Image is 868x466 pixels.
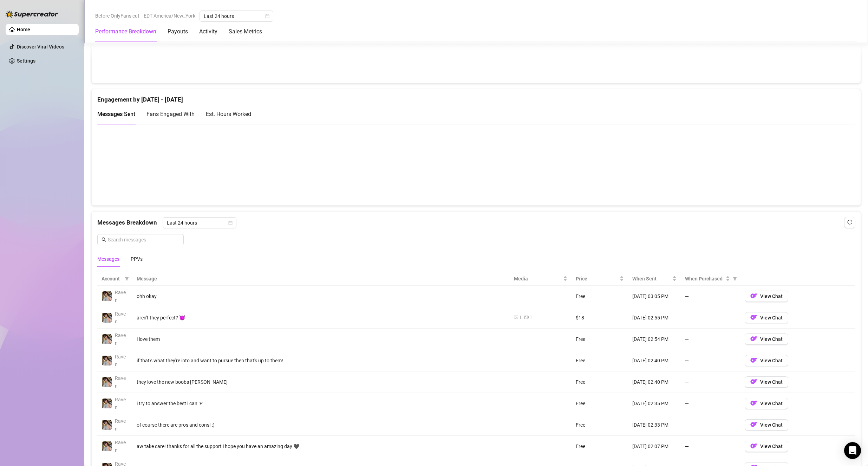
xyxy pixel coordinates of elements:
[102,356,112,365] img: Raven
[760,315,783,321] span: View Chat
[572,307,628,329] td: $18
[17,58,35,64] a: Settings
[137,421,505,429] div: of course there are pros and cons! :)
[572,350,628,371] td: Free
[137,400,505,407] div: i try to answer the best i can :P
[137,314,505,322] div: aren't they perfect? 😈
[168,27,188,36] div: Payouts
[132,272,510,286] th: Message
[632,275,671,283] span: When Sent
[750,442,757,449] img: OF
[514,275,562,283] span: Media
[745,338,788,343] a: OFView Chat
[137,292,505,300] div: ohh okay
[137,357,505,364] div: if that's what they're into and want to pursue then that's up to them!
[115,354,126,367] span: Raven
[681,272,740,286] th: When Purchased
[745,291,788,302] button: OFView Chat
[265,14,269,18] span: calendar
[102,275,122,283] span: Account
[750,335,757,342] img: OF
[745,402,788,408] a: OFView Chat
[228,221,233,225] span: calendar
[572,329,628,350] td: Free
[572,414,628,436] td: Free
[681,307,740,329] td: —
[750,400,757,407] img: OF
[204,11,269,21] span: Last 24 hours
[760,444,783,449] span: View Chat
[97,217,855,228] div: Messages Breakdown
[745,419,788,431] button: OFView Chat
[572,436,628,457] td: Free
[102,237,106,242] span: search
[137,378,505,386] div: they love the new boobs [PERSON_NAME]
[685,275,724,283] span: When Purchased
[125,277,129,281] span: filter
[745,381,788,386] a: OFView Chat
[628,329,681,350] td: [DATE] 02:54 PM
[530,314,532,321] div: 1
[750,421,757,428] img: OF
[115,375,126,389] span: Raven
[115,290,126,303] span: Raven
[115,397,126,410] span: Raven
[115,440,126,453] span: Raven
[628,350,681,371] td: [DATE] 02:40 PM
[6,11,58,18] img: logo-BBDzfeDw.svg
[137,335,505,343] div: i love them
[760,422,783,428] span: View Chat
[760,293,783,299] span: View Chat
[681,329,740,350] td: —
[628,393,681,414] td: [DATE] 02:35 PM
[681,436,740,457] td: —
[745,423,788,429] a: OFView Chat
[572,371,628,393] td: Free
[514,315,518,319] span: picture
[681,371,740,393] td: —
[745,295,788,300] a: OFView Chat
[760,401,783,406] span: View Chat
[731,273,738,284] span: filter
[628,286,681,307] td: [DATE] 03:05 PM
[137,442,505,450] div: aw take care! thanks for all the support i hope you have an amazing day 🖤
[760,336,783,342] span: View Chat
[681,393,740,414] td: —
[97,89,855,104] div: Engagement by [DATE] - [DATE]
[745,316,788,322] a: OFView Chat
[519,314,522,321] div: 1
[97,111,135,117] span: Messages Sent
[750,314,757,321] img: OF
[745,398,788,409] button: OFView Chat
[750,378,757,385] img: OF
[681,286,740,307] td: —
[115,332,126,346] span: Raven
[847,220,852,225] span: reload
[102,399,112,408] img: Raven
[206,110,251,118] div: Est. Hours Worked
[760,358,783,363] span: View Chat
[17,44,64,50] a: Discover Viral Videos
[572,286,628,307] td: Free
[115,418,126,432] span: Raven
[750,357,757,364] img: OF
[745,334,788,345] button: OFView Chat
[750,292,757,299] img: OF
[760,379,783,385] span: View Chat
[97,255,119,263] div: Messages
[524,315,529,319] span: video-camera
[146,111,195,117] span: Fans Engaged With
[628,272,681,286] th: When Sent
[572,393,628,414] td: Free
[199,27,217,36] div: Activity
[102,420,112,430] img: Raven
[681,414,740,436] td: —
[95,27,156,36] div: Performance Breakdown
[844,442,861,459] div: Open Intercom Messenger
[115,311,126,324] span: Raven
[628,371,681,393] td: [DATE] 02:40 PM
[745,312,788,323] button: OFView Chat
[733,277,737,281] span: filter
[102,291,112,301] img: Raven
[576,275,618,283] span: Price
